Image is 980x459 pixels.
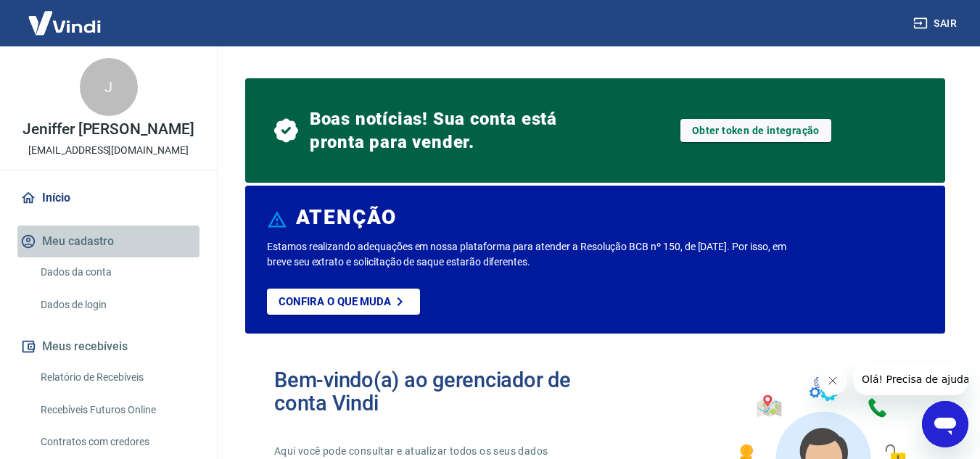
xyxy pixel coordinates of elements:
[35,427,199,457] a: Contratos com credores
[17,182,199,214] a: Início
[35,290,199,320] a: Dados de login
[9,10,122,22] span: Olá! Precisa de ajuda?
[296,210,397,225] h6: ATENÇÃO
[80,58,138,116] div: J
[35,395,199,425] a: Recebíveis Futuros Online
[910,10,963,37] button: Sair
[310,107,596,154] span: Boas notícias! Sua conta está pronta para vender.
[279,295,391,308] p: Confira o que muda
[818,366,847,395] iframe: Fechar mensagem
[28,143,189,158] p: [EMAIL_ADDRESS][DOMAIN_NAME]
[853,363,968,395] iframe: Mensagem da empresa
[267,289,420,315] a: Confira o que muda
[22,122,194,137] p: Jeniffer [PERSON_NAME]
[922,401,968,447] iframe: Botão para abrir a janela de mensagens
[680,119,831,142] a: Obter token de integração
[17,331,199,363] button: Meus recebíveis
[17,1,112,45] img: Vindi
[267,239,792,270] p: Estamos realizando adequações em nossa plataforma para atender a Resolução BCB nº 150, de [DATE]....
[35,363,199,392] a: Relatório de Recebíveis
[274,368,596,415] h2: Bem-vindo(a) ao gerenciador de conta Vindi
[35,257,199,287] a: Dados da conta
[17,226,199,257] button: Meu cadastro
